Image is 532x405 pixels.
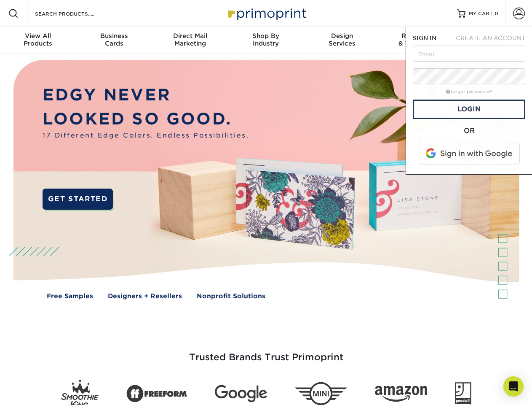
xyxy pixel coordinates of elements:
[304,32,380,40] span: Design
[47,292,93,301] a: Free Samples
[43,107,249,131] p: LOOKED SO GOOD.
[456,35,525,41] span: CREATE AN ACCOUNT
[380,27,456,54] a: Resources& Templates
[43,83,249,107] p: EDGY NEVER
[76,32,152,40] span: Business
[413,100,525,119] a: Login
[503,376,524,397] div: Open Intercom Messenger
[413,126,525,136] div: OR
[152,27,228,54] a: Direct MailMarketing
[455,382,471,405] img: Goodwill
[152,32,228,40] span: Direct Mail
[215,385,267,402] img: Google
[108,292,182,301] a: Designers + Resellers
[375,386,427,402] img: Amazon
[34,8,116,19] input: SEARCH PRODUCTS.....
[43,189,113,210] a: GET STARTED
[152,32,228,47] div: Marketing
[469,10,493,17] span: MY CART
[495,11,498,16] span: 0
[304,32,380,47] div: Services
[2,379,72,402] iframe: Google Customer Reviews
[228,32,304,40] span: Shop By
[197,292,265,301] a: Nonprofit Solutions
[413,46,525,62] input: Email
[228,27,304,54] a: Shop ByIndustry
[380,32,456,40] span: Resources
[76,32,152,47] div: Cards
[446,89,492,94] a: forgot password?
[20,332,513,373] h3: Trusted Brands Trust Primoprint
[224,4,308,22] img: Primoprint
[380,32,456,47] div: & Templates
[304,27,380,54] a: DesignServices
[228,32,304,47] div: Industry
[76,27,152,54] a: BusinessCards
[413,35,436,41] span: SIGN IN
[43,131,249,140] span: 17 Different Edge Colors. Endless Possibilities.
